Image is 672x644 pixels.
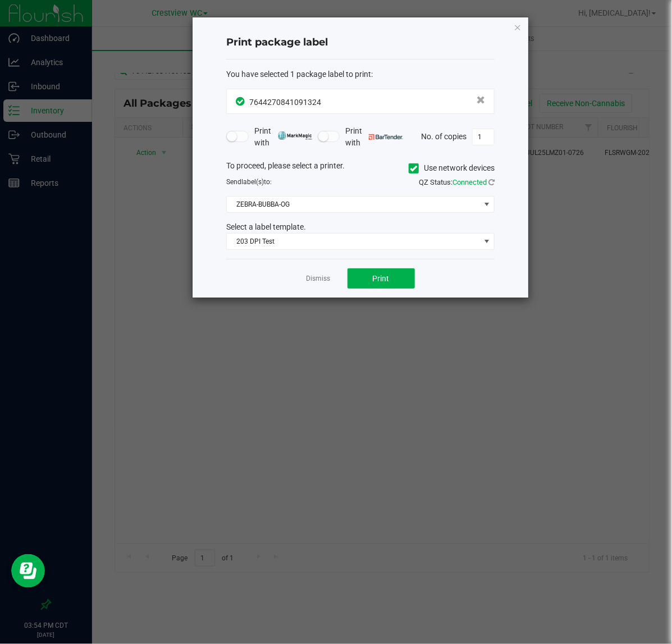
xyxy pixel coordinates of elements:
span: No. of copies [421,131,467,140]
span: Print with [345,125,403,149]
div: Select a label template. [218,221,503,233]
span: 7644270841091324 [249,98,321,107]
div: To proceed, please select a printer. [218,160,503,177]
label: Use network devices [409,162,495,174]
span: 203 DPI Test [227,234,480,249]
span: Send to: [226,178,272,186]
span: label(s) [241,178,264,186]
span: Connected [452,178,487,186]
span: QZ Status: [419,178,495,186]
div: : [226,68,495,80]
span: You have selected 1 package label to print [226,70,371,79]
img: bartender.png [369,134,403,140]
span: In Sync [236,95,246,107]
button: Print [348,268,415,289]
span: Print with [254,125,312,149]
iframe: Resource center [11,554,45,588]
h4: Print package label [226,35,495,50]
img: mark_magic_cybra.png [278,131,312,140]
span: Print [373,274,390,283]
span: ZEBRA-BUBBA-OG [227,197,480,212]
a: Dismiss [307,274,331,284]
